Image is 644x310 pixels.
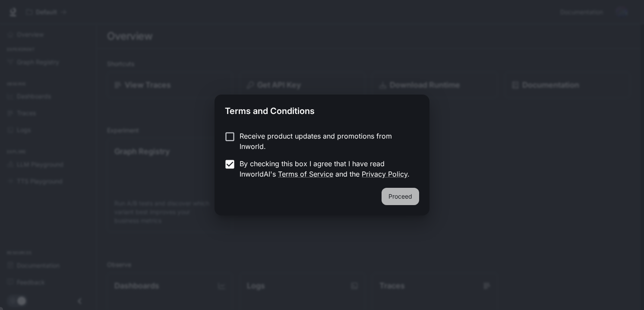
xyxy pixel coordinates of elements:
[240,131,412,152] p: Receive product updates and promotions from Inworld.
[362,170,407,178] a: Privacy Policy
[382,188,419,205] button: Proceed
[240,158,412,179] p: By checking this box I agree that I have read InworldAI's and the .
[278,170,333,178] a: Terms of Service
[215,95,429,124] h2: Terms and Conditions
